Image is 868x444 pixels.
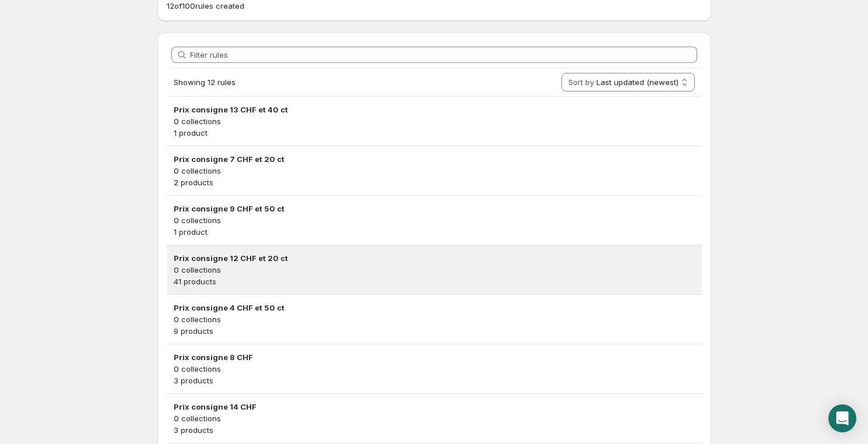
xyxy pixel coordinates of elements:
span: Showing 12 rules [174,77,236,87]
p: 9 products [174,325,695,337]
p: 0 collections [174,165,695,177]
p: 0 collections [174,413,695,424]
p: 1 product [174,127,695,139]
p: 0 collections [174,363,695,375]
h3: Prix consigne 14 CHF [174,401,695,413]
div: Open Intercom Messenger [828,404,856,432]
h3: Prix consigne 9 CHF et 50 ct [174,203,695,214]
p: 0 collections [174,313,695,325]
p: 3 products [174,424,695,436]
p: 41 products [174,276,695,287]
input: Filter rules [190,47,697,63]
h3: Prix consigne 8 CHF [174,351,695,363]
h3: Prix consigne 13 CHF et 40 ct [174,104,695,115]
p: 1 product [174,226,695,238]
p: 0 collections [174,115,695,127]
h3: Prix consigne 7 CHF et 20 ct [174,153,695,165]
p: 0 collections [174,264,695,276]
h3: Prix consigne 4 CHF et 50 ct [174,302,695,313]
p: 3 products [174,375,695,386]
p: 2 products [174,177,695,188]
h3: Prix consigne 12 CHF et 20 ct [174,252,695,264]
p: 0 collections [174,214,695,226]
